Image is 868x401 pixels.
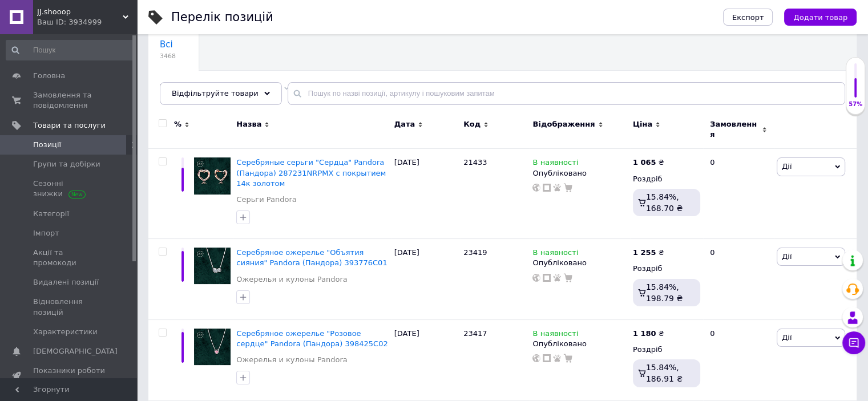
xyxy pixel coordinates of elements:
[703,149,774,239] div: 0
[633,248,664,258] div: ₴
[646,192,683,213] span: 15.84%, 168.70 ₴
[391,239,461,320] div: [DATE]
[723,9,773,26] button: Експорт
[782,333,792,342] span: Дії
[171,11,273,23] div: Перелік позицій
[33,346,118,357] span: [DEMOGRAPHIC_DATA]
[633,345,700,355] div: Роздріб
[532,339,627,349] div: Опубліковано
[703,239,774,320] div: 0
[532,158,578,170] span: В наявності
[33,297,106,317] span: Відновлення позицій
[463,248,487,257] span: 23419
[646,363,683,383] span: 15.84%, 186.91 ₴
[236,355,347,365] a: Ожерелья и кулоны Pandora
[793,13,847,22] span: Додати товар
[194,329,231,365] img: Серебряное ожерелье "Розовое сердце" Pandora (Пандора) 398425C02
[33,71,65,81] span: Головна
[842,331,865,354] button: Чат з покупцем
[33,140,61,150] span: Позиції
[633,158,656,167] b: 1 065
[236,195,296,205] a: Серьги Pandora
[532,248,578,260] span: В наявності
[33,90,106,111] span: Замовлення та повідомлення
[33,277,99,287] span: Видалені позиції
[633,174,700,184] div: Роздріб
[33,209,69,219] span: Категорії
[236,119,261,129] span: Назва
[172,89,259,98] span: Відфільтруйте товари
[532,329,578,341] span: В наявності
[236,329,387,348] a: Серебряное ожерелье "Розовое сердце" Pandora (Пандора) 398425C02
[6,40,135,60] input: Пошук
[782,252,792,261] span: Дії
[710,119,759,140] span: Замовлення
[33,366,106,386] span: Показники роботи компанії
[236,274,347,285] a: Ожерелья и кулоны Pandora
[33,228,59,238] span: Імпорт
[646,282,683,303] span: 15.84%, 198.79 ₴
[633,329,664,339] div: ₴
[194,248,231,284] img: Серебряное ожерелье "Объятия сияния" Pandora (Пандора) 393776C01
[160,52,176,60] span: 3468
[33,179,106,199] span: Сезонні знижки
[37,7,123,17] span: JJ.shooop
[633,264,700,274] div: Роздріб
[463,158,487,167] span: 21433
[532,119,595,129] span: Відображення
[33,159,100,169] span: Групи та добірки
[633,248,656,257] b: 1 255
[394,119,415,129] span: Дата
[33,327,98,337] span: Характеристики
[703,319,774,400] div: 0
[160,39,173,50] span: Всі
[236,158,386,187] a: Серебряные серьги "Сердца" Pandora (Пандора) 287231NRPMX с покрытием 14к золотом
[633,329,656,338] b: 1 180
[160,83,278,93] span: Не відображаються в ка...
[288,82,845,105] input: Пошук по назві позиції, артикулу і пошуковим запитам
[532,168,627,179] div: Опубліковано
[463,119,481,129] span: Код
[732,13,764,22] span: Експорт
[633,157,664,168] div: ₴
[148,71,301,114] div: Не відображаються в каталозі ProSale
[391,149,461,239] div: [DATE]
[532,258,627,268] div: Опубліковано
[846,100,865,108] div: 57%
[782,162,792,171] span: Дії
[463,329,487,338] span: 23417
[194,157,231,194] img: Серебряные серьги "Сердца" Pandora (Пандора) 287231NRPMX с покрытием 14к золотом
[391,319,461,400] div: [DATE]
[33,248,106,268] span: Акції та промокоди
[784,9,857,26] button: Додати товар
[236,248,387,267] a: Серебряное ожерелье "Объятия сияния" Pandora (Пандора) 393776C01
[37,17,137,27] div: Ваш ID: 3934999
[174,119,181,129] span: %
[633,119,652,129] span: Ціна
[33,120,106,131] span: Товари та послуги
